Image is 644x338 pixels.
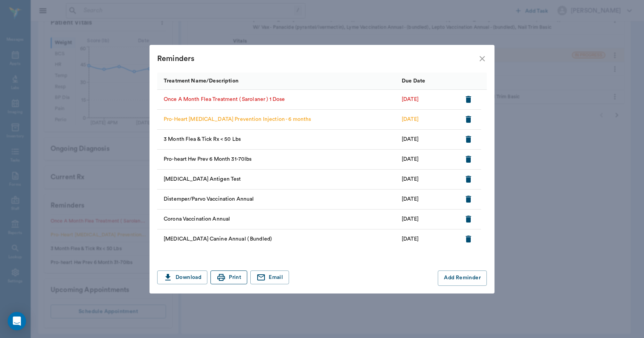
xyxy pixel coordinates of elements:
p: Pro-heart Hw Prev 6 Month 31-70lbs [164,155,251,163]
p: [DATE] [402,115,419,124]
p: Distemper/Parvo Vaccination Annual [164,195,254,203]
p: [DATE] [402,175,419,183]
p: 3 Month Flea & Tick Rx < 50 Lbs [164,135,241,143]
button: Sort [464,76,475,86]
button: Download [157,270,207,285]
button: Sort [427,76,438,86]
button: close [478,54,487,63]
p: [DATE] [402,195,419,203]
p: Once A Month Flea Treatment ( Sarolaner ) 1 Dose [164,96,285,104]
div: Reminders [157,53,478,65]
p: [DATE] [402,135,419,143]
div: Open Intercom Messenger [8,312,26,330]
div: Due Date [402,70,425,92]
p: [DATE] [402,155,419,163]
p: [DATE] [402,96,419,104]
button: Add Reminder [438,270,487,286]
p: [MEDICAL_DATA] Antigen Test [164,175,241,183]
button: Print [210,270,247,285]
button: Email [250,270,289,285]
div: Treatment Name/Description [157,72,398,89]
button: Sort [240,76,251,86]
div: Due Date [398,72,458,89]
p: Pro-Heart [MEDICAL_DATA] Prevention Injection - 6 months [164,115,311,124]
p: [DATE] [402,235,419,243]
p: [MEDICAL_DATA] Canine Annual ( Bundled) [164,235,272,243]
p: Corona Vaccination Annual [164,215,230,223]
p: [DATE] [402,215,419,223]
div: Treatment Name/Description [164,70,238,92]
